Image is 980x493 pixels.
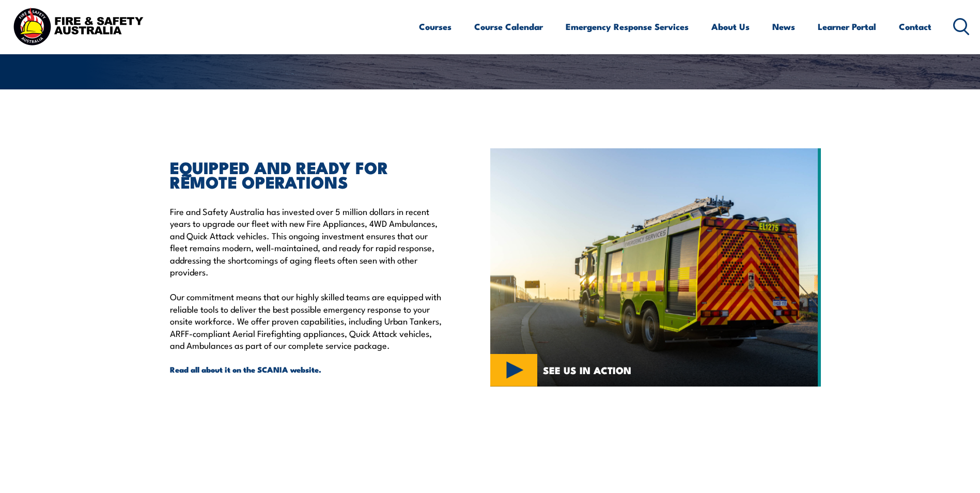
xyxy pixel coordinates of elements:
[772,13,795,40] a: News
[170,290,443,351] p: Our commitment means that our highly skilled teams are equipped with reliable tools to deliver th...
[711,13,750,40] a: About Us
[474,13,543,40] a: Course Calendar
[170,364,443,375] a: Read all about it on the SCANIA website.
[543,365,631,375] span: SEE US IN ACTION
[566,13,689,40] a: Emergency Response Services
[170,160,443,189] h2: EQUIPPED AND READY FOR REMOTE OPERATIONS
[170,205,443,278] p: Fire and Safety Australia has invested over 5 million dollars in recent years to upgrade our flee...
[818,13,876,40] a: Learner Portal
[899,13,931,40] a: Contact
[419,13,452,40] a: Courses
[490,148,821,387] img: MERS VIDEO (3)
